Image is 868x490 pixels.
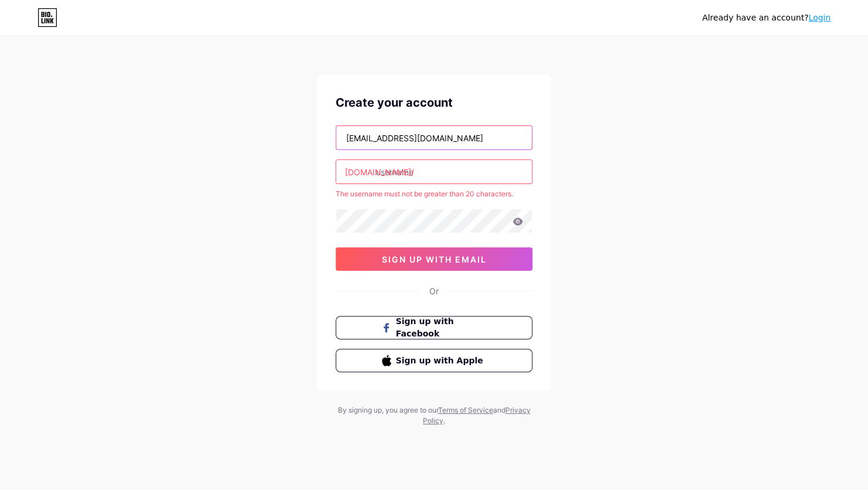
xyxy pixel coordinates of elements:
[336,189,532,199] div: The username must not be greater than 20 characters.
[438,406,493,414] a: Terms of Service
[382,254,487,264] span: sign up with email
[336,349,532,372] button: Sign up with Apple
[396,315,487,340] span: Sign up with Facebook
[808,13,831,22] a: Login
[336,316,532,339] button: Sign up with Facebook
[336,160,532,183] input: username
[334,405,534,426] div: By signing up, you agree to our and .
[345,166,414,178] div: [DOMAIN_NAME]/
[396,355,487,367] span: Sign up with Apple
[429,285,439,297] div: Or
[336,94,532,111] div: Create your account
[336,126,532,149] input: Email
[336,247,532,271] button: sign up with email
[702,12,831,24] div: Already have an account?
